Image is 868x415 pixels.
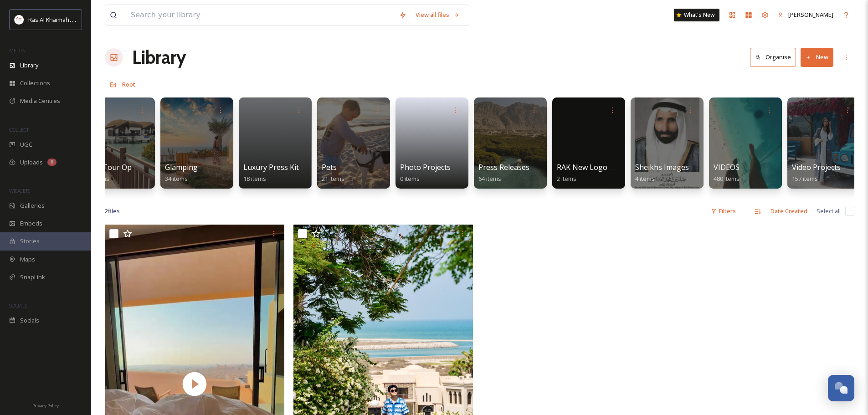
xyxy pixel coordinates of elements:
[32,403,59,409] span: Privacy Policy
[706,202,740,220] div: Filters
[322,162,337,172] span: Pets
[20,97,60,105] span: Media Centres
[478,163,529,183] a: Press Releases64 items
[122,80,135,88] span: Root
[828,375,854,401] button: Open Chat
[28,15,157,24] span: Ras Al Khaimah Tourism Development Authority
[20,61,38,70] span: Library
[557,163,644,183] a: RAK New Logo Animation2 items
[750,48,796,67] button: Organise
[243,174,266,183] span: 18 items
[165,163,198,183] a: Glamping34 items
[243,162,299,172] span: Luxury Press Kit
[20,140,32,149] span: UGC
[9,126,29,133] span: COLLECT
[322,174,344,183] span: 21 items
[792,163,841,183] a: Video Projects157 items
[674,9,719,21] a: What's New
[122,79,135,90] a: Root
[714,174,740,183] span: 480 items
[322,163,344,183] a: Pets21 items
[714,162,740,172] span: VIDEOS
[557,174,576,183] span: 2 items
[105,207,120,215] span: 2 file s
[20,255,35,264] span: Maps
[20,158,43,167] span: Uploads
[788,10,833,19] span: [PERSON_NAME]
[714,163,740,183] a: VIDEOS480 items
[635,174,655,183] span: 4 items
[126,5,395,25] input: Search your library
[15,15,24,24] img: Logo_RAKTDA_RGB-01.png
[635,163,689,183] a: Sheikhs Images4 items
[87,162,132,172] span: GCC Tour Op
[20,219,42,228] span: Embeds
[165,162,198,172] span: Glamping
[766,202,812,220] div: Date Created
[801,48,833,67] button: New
[9,302,27,309] span: SOCIALS
[817,207,841,215] span: Select all
[792,174,818,183] span: 157 items
[773,6,838,24] a: [PERSON_NAME]
[750,48,801,67] a: Organise
[20,273,45,282] span: SnapLink
[9,187,30,194] span: WIDGETS
[20,201,45,210] span: Galleries
[132,44,186,71] a: Library
[792,162,841,172] span: Video Projects
[557,162,644,172] span: RAK New Logo Animation
[87,163,132,183] a: GCC Tour Op13 items
[20,316,39,325] span: Socials
[400,163,451,183] a: Photo Projects0 items
[400,174,420,183] span: 0 items
[478,174,501,183] span: 64 items
[411,6,464,24] a: View all files
[20,237,40,246] span: Stories
[635,162,689,172] span: Sheikhs Images
[9,47,25,54] span: MEDIA
[400,162,451,172] span: Photo Projects
[165,174,188,183] span: 34 items
[478,162,529,172] span: Press Releases
[47,159,56,166] div: 8
[20,79,50,87] span: Collections
[243,163,299,183] a: Luxury Press Kit18 items
[32,400,59,410] a: Privacy Policy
